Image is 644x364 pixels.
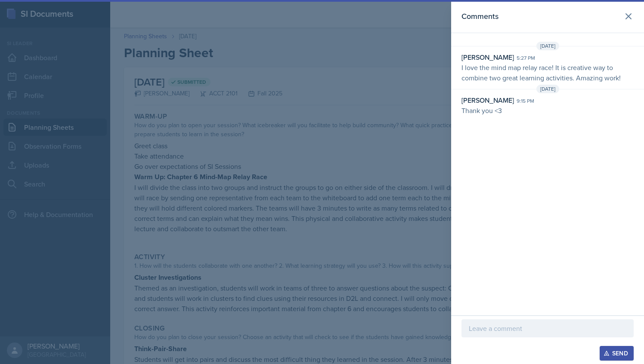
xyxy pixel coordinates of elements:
div: Send [605,350,628,357]
div: [PERSON_NAME] [461,52,514,62]
span: [DATE] [536,42,559,50]
button: Send [600,346,634,361]
span: [DATE] [536,85,559,93]
p: I love the mind map relay race! It is creative way to combine two great learning activities. Amaz... [461,62,634,83]
div: [PERSON_NAME] [461,95,514,105]
div: 5:27 pm [517,54,535,62]
div: 9:15 pm [517,97,534,105]
h2: Comments [461,10,498,22]
p: Thank you <3 [461,105,634,116]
